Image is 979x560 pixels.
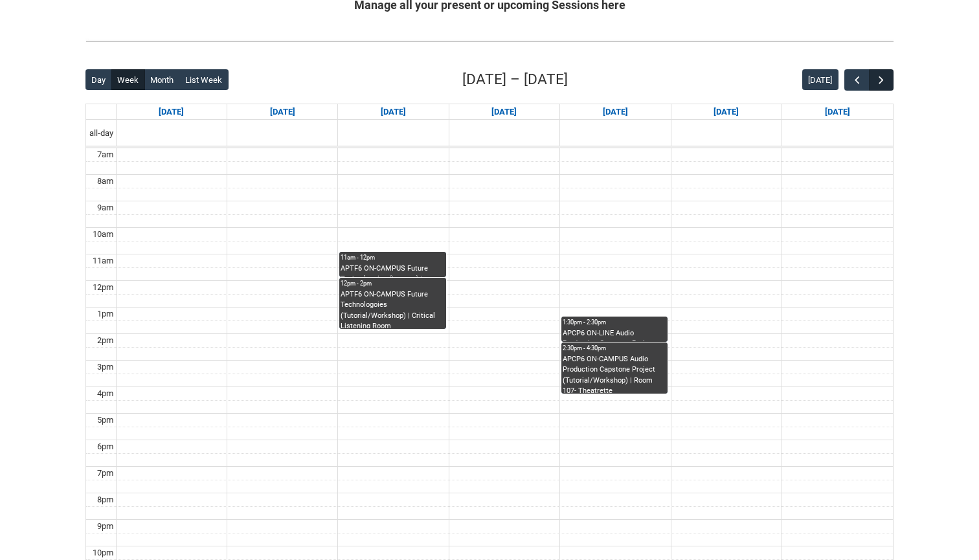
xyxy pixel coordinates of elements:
[341,253,444,262] div: 11am - 12pm
[95,440,116,453] div: 6pm
[95,520,116,533] div: 9pm
[95,361,116,374] div: 3pm
[462,69,568,91] h2: [DATE] – [DATE]
[378,104,409,120] a: Go to September 16, 2025
[341,263,444,277] div: APTF6 ON-CAMPUS Future Technologoies (Lecture) | Critical Listening Room ([GEOGRAPHIC_DATA].) (ca...
[90,281,116,294] div: 12pm
[563,344,666,353] div: 2:30pm - 4:30pm
[844,69,869,91] button: Previous Week
[156,104,186,120] a: Go to September 14, 2025
[95,175,116,188] div: 8am
[95,334,116,347] div: 2pm
[90,254,116,267] div: 11am
[90,546,116,559] div: 10pm
[95,414,116,427] div: 5pm
[600,104,631,120] a: Go to September 18, 2025
[563,328,666,342] div: APCP6 ON-LINE Audio Production Capstone Project (Lecture) | Online | Steeve Body, [PERSON_NAME], ...
[85,69,112,90] button: Day
[95,493,116,506] div: 8pm
[711,104,741,120] a: Go to September 19, 2025
[111,69,145,90] button: Week
[179,69,229,90] button: List Week
[90,228,116,241] div: 10am
[563,354,666,394] div: APCP6 ON-CAMPUS Audio Production Capstone Project (Tutorial/Workshop) | Room 107- Theatrette ([GE...
[144,69,180,90] button: Month
[267,104,298,120] a: Go to September 15, 2025
[85,34,894,48] img: REDU_GREY_LINE
[563,318,666,327] div: 1:30pm - 2:30pm
[95,308,116,320] div: 1pm
[802,69,838,90] button: [DATE]
[341,289,444,329] div: APTF6 ON-CAMPUS Future Technologoies (Tutorial/Workshop) | Critical Listening Room ([GEOGRAPHIC_D...
[95,387,116,400] div: 4pm
[87,127,116,140] span: all-day
[95,467,116,480] div: 7pm
[95,148,116,161] div: 7am
[341,279,444,288] div: 12pm - 2pm
[869,69,894,91] button: Next Week
[822,104,853,120] a: Go to September 20, 2025
[489,104,519,120] a: Go to September 17, 2025
[95,201,116,214] div: 9am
